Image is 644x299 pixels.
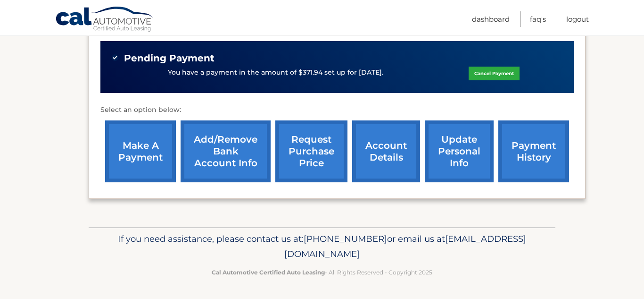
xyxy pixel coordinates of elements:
[212,269,325,276] strong: Cal Automotive Certified Auto Leasing
[95,267,549,277] p: - All Rights Reserved - Copyright 2025
[95,231,549,262] p: If you need assistance, please contact us at: or email us at
[425,120,494,182] a: update personal info
[105,120,176,182] a: make a payment
[124,52,215,64] span: Pending Payment
[100,104,574,116] p: Select an option below:
[55,6,154,34] a: Cal Automotive
[275,120,347,182] a: request purchase price
[566,11,589,27] a: Logout
[304,233,387,244] span: [PHONE_NUMBER]
[284,233,526,259] span: [EMAIL_ADDRESS][DOMAIN_NAME]
[472,11,510,27] a: Dashboard
[469,67,520,80] a: Cancel Payment
[530,11,546,27] a: FAQ's
[498,120,569,182] a: payment history
[352,120,420,182] a: account details
[112,54,118,61] img: check-green.svg
[181,120,271,182] a: Add/Remove bank account info
[168,68,383,78] p: You have a payment in the amount of $371.94 set up for [DATE].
